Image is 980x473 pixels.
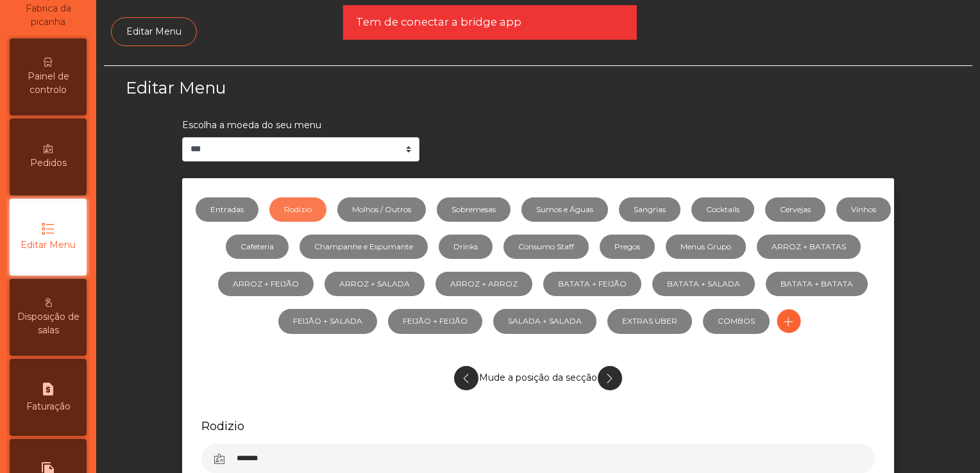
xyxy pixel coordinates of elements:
div: Mude a posição da secção [201,360,875,397]
a: Cafeteria [226,235,289,259]
a: FEIJÃO + SALADA [278,309,377,333]
a: Molhos / Outros [337,197,426,222]
a: Cocktails [691,197,754,222]
a: Sumos e Águas [521,197,608,222]
a: Drinks [439,235,493,259]
a: BATATA + BATATA [766,272,868,296]
a: Sobremesas [437,197,511,222]
span: Pedidos [30,156,67,170]
a: Champanhe e Espumante [300,235,428,259]
a: BATATA + SALADA [652,272,755,296]
i: request_page [40,381,56,397]
a: Menus Grupo [666,235,746,259]
a: Pregos [600,235,655,259]
a: Consumo Staff [503,235,589,259]
h5: Rodizio [201,418,875,434]
a: ARROZ + SALADA [325,272,425,296]
a: BATATA + FEIJÃO [543,272,641,296]
a: Sangrias [619,197,680,222]
span: Painel de controlo [13,70,83,97]
a: ARROZ + BATATAS [757,235,861,259]
a: ARROZ + ARROZ [435,272,532,296]
span: Tem de conectar a bridge app [356,14,521,30]
a: EXTRAS UBER [607,309,692,333]
a: Cervejas [765,197,825,222]
a: COMBOS [703,309,770,333]
a: Editar Menu [111,17,197,46]
span: Faturação [26,400,71,413]
span: Editar Menu [21,238,76,252]
span: Disposição de salas [13,310,83,337]
a: Rodizio [269,197,326,222]
a: ARROZ + FEIJÃO [218,272,314,296]
a: FEIJÃO + FEIJÃO [388,309,482,333]
a: SALADA + SALADA [493,309,596,333]
a: Vinhos [836,197,891,222]
h3: Editar Menu [126,76,535,99]
a: Entradas [196,197,258,222]
label: Escolha a moeda do seu menu [182,119,321,132]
